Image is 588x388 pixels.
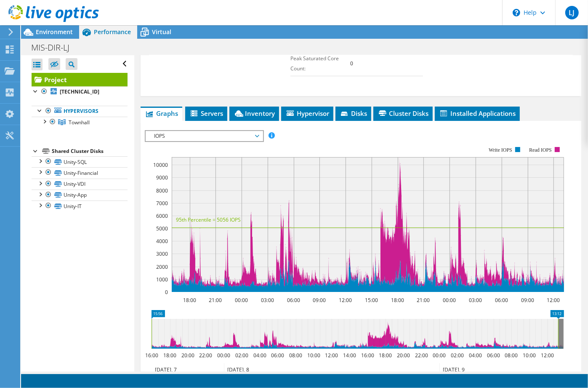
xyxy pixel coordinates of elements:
a: Unity-VDI [32,179,128,190]
b: [TECHNICAL_ID] [60,88,99,95]
span: Townhall [69,119,90,126]
text: 3000 [156,250,168,257]
a: Unity-Financial [32,167,128,178]
text: 06:00 [271,352,285,359]
text: 03:00 [261,297,274,304]
text: 15:00 [365,297,378,304]
span: Installed Applications [439,109,516,118]
text: 02:00 [236,352,249,359]
text: 16:00 [362,352,375,359]
text: 18:00 [379,352,392,359]
text: Write IOPS [489,147,513,153]
h1: MIS-DIR-LJ [27,43,82,52]
text: 95th Percentile = 5056 IOPS [176,216,241,223]
text: 2000 [156,263,168,270]
text: Read IOPS [529,147,552,153]
text: 21:00 [417,297,430,304]
text: 6000 [156,212,168,219]
span: IOPS [150,131,258,141]
a: Unity-IT [32,201,128,211]
a: Unity-SQL [32,156,128,167]
text: 20:00 [397,352,410,359]
text: 5000 [156,225,168,232]
text: 00:00 [443,297,456,304]
text: 10000 [153,161,168,169]
text: 7000 [156,200,168,207]
text: 22:00 [200,352,213,359]
span: Graphs [145,109,178,118]
text: 08:00 [290,352,303,359]
text: 02:00 [451,352,464,359]
a: [TECHNICAL_ID] [32,86,128,97]
td: Peak Saturated Core Count: [290,51,350,76]
span: Inventory [234,109,275,118]
text: 4000 [156,238,168,245]
text: 16:00 [146,352,159,359]
text: 12:00 [547,297,560,304]
text: 06:00 [487,352,500,359]
svg: \n [513,9,520,16]
text: 06:00 [495,297,508,304]
span: Servers [189,109,223,118]
a: Project [32,73,128,86]
a: Unity-App [32,190,128,201]
text: 18:00 [184,297,197,304]
text: 00:00 [218,352,231,359]
text: 10:00 [308,352,321,359]
div: Shared Cluster Disks [52,146,128,156]
text: 04:00 [254,352,267,359]
text: 20:00 [182,352,195,359]
text: 1000 [156,276,168,283]
text: 12:00 [339,297,352,304]
text: 00:00 [235,297,248,304]
text: 9000 [156,174,168,181]
span: Hypervisor [285,109,329,118]
span: Virtual [152,28,171,36]
text: 08:00 [505,352,518,359]
text: 8000 [156,187,168,194]
span: Cluster Disks [378,109,428,118]
text: 00:00 [433,352,446,359]
text: 09:00 [313,297,326,304]
text: 03:00 [469,297,482,304]
text: 18:00 [164,352,177,359]
text: 22:00 [415,352,428,359]
b: 0 [350,60,353,67]
text: 0 [165,289,168,296]
a: Townhall [32,117,128,128]
span: Performance [94,28,131,36]
text: 06:00 [287,297,301,304]
text: 09:00 [521,297,535,304]
text: 21:00 [209,297,222,304]
a: Hypervisors [32,106,128,117]
text: 04:00 [469,352,482,359]
text: 10:00 [523,352,536,359]
span: LJ [565,6,579,19]
span: Disks [340,109,367,118]
text: 12:00 [325,352,338,359]
text: 18:00 [391,297,404,304]
text: 12:00 [541,352,554,359]
text: 14:00 [343,352,357,359]
span: Environment [36,28,73,36]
